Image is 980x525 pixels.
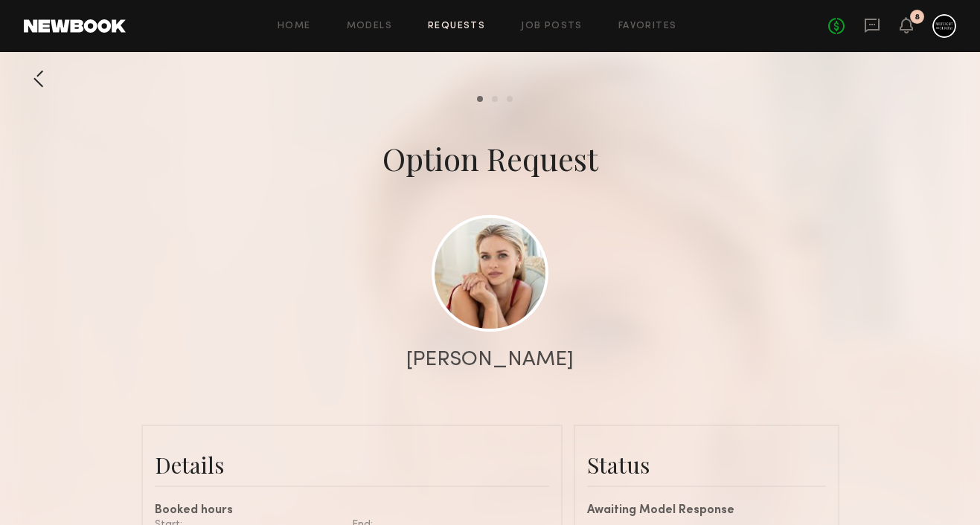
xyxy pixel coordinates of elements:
div: Status [587,450,826,480]
div: Option Request [382,138,598,179]
div: 8 [915,13,920,22]
div: Details [155,450,549,480]
div: [PERSON_NAME] [406,350,574,370]
a: Requests [428,22,485,31]
a: Job Posts [521,22,583,31]
div: Booked hours [155,505,549,517]
div: Awaiting Model Response [587,505,826,517]
a: Models [347,22,392,31]
a: Favorites [618,22,677,31]
a: Home [278,22,311,31]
